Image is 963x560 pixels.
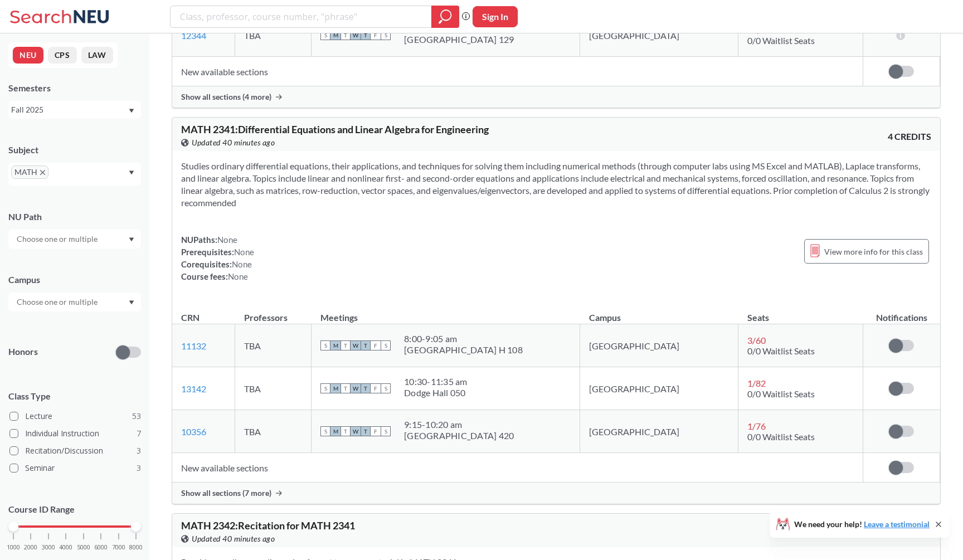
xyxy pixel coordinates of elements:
svg: X to remove pill [40,170,45,175]
span: 0/0 Waitlist Seats [747,431,815,442]
button: LAW [81,47,113,64]
p: Course ID Range [8,503,141,516]
a: 11132 [181,340,206,351]
div: 10:30 - 11:35 am [404,376,468,387]
span: Show all sections (7 more) [181,488,271,498]
span: S [320,383,330,393]
span: W [351,340,361,350]
td: TBA [235,367,312,410]
span: 4000 [59,544,72,551]
span: T [341,383,351,393]
div: Subject [8,144,141,156]
label: Individual Instruction [9,426,141,441]
span: 6000 [94,544,108,551]
span: W [351,426,361,436]
div: Dropdown arrow [8,230,141,249]
span: Updated 40 minutes ago [192,533,275,545]
input: Choose one or multiple [11,295,105,309]
svg: magnifying glass [439,9,452,25]
span: View more info for this class [824,245,923,259]
span: S [381,426,391,436]
span: T [361,426,371,436]
a: 13142 [181,383,206,394]
td: TBA [235,14,312,57]
span: MATH 2342 : Recitation for MATH 2341 [181,519,355,532]
div: Campus [8,274,141,286]
span: 3 [137,462,141,474]
span: 3 [137,445,141,457]
div: Show all sections (4 more) [172,86,940,108]
span: 53 [132,410,141,422]
div: Fall 2025Dropdown arrow [8,101,141,119]
span: None [232,259,252,269]
td: [GEOGRAPHIC_DATA] [580,324,738,367]
section: Studies ordinary differential equations, their applications, and techniques for solving them incl... [181,160,931,209]
span: Class Type [8,390,141,402]
div: Show all sections (7 more) [172,483,940,504]
div: NUPaths: Prerequisites: Corequisites: Course fees: [181,233,254,283]
span: S [320,30,330,40]
span: 1000 [7,544,20,551]
span: 0/0 Waitlist Seats [747,345,815,356]
td: TBA [235,410,312,453]
span: M [330,30,341,40]
input: Class, professor, course number, "phrase" [179,7,424,26]
svg: Dropdown arrow [129,237,134,242]
span: Updated 40 minutes ago [192,137,275,149]
button: Sign In [473,6,518,27]
div: [GEOGRAPHIC_DATA] 420 [404,430,514,441]
div: [GEOGRAPHIC_DATA] 129 [404,34,514,45]
span: 3 / 60 [747,335,766,345]
span: S [320,340,330,350]
span: S [381,383,391,393]
div: Fall 2025 [11,104,128,116]
span: M [330,383,341,393]
span: S [320,426,330,436]
div: magnifying glass [431,6,459,28]
button: CPS [48,47,77,64]
span: 1 / 76 [747,421,766,431]
span: S [381,340,391,350]
div: [GEOGRAPHIC_DATA] H 108 [404,344,523,356]
td: New available sections [172,57,863,86]
span: MATHX to remove pill [11,165,48,179]
span: None [228,271,248,281]
div: Dodge Hall 050 [404,387,468,398]
span: We need your help! [794,520,930,528]
span: T [341,426,351,436]
div: MATHX to remove pillDropdown arrow [8,163,141,186]
span: W [351,30,361,40]
div: NU Path [8,211,141,223]
span: 0/0 Waitlist Seats [747,388,815,399]
svg: Dropdown arrow [129,171,134,175]
div: Semesters [8,82,141,94]
span: T [341,340,351,350]
span: T [361,340,371,350]
div: Dropdown arrow [8,293,141,311]
td: [GEOGRAPHIC_DATA] [580,14,738,57]
span: T [361,383,371,393]
a: 12344 [181,30,206,41]
span: 3000 [42,544,55,551]
span: 5000 [77,544,90,551]
div: CRN [181,311,200,324]
label: Recitation/Discussion [9,444,141,458]
span: F [371,383,381,393]
span: 0/0 Waitlist Seats [747,35,815,46]
span: 8000 [129,544,143,551]
td: [GEOGRAPHIC_DATA] [580,410,738,453]
span: W [351,383,361,393]
span: T [361,30,371,40]
input: Choose one or multiple [11,232,105,246]
span: 7000 [112,544,125,551]
div: 9:15 - 10:20 am [404,419,514,430]
span: Show all sections (4 more) [181,92,271,102]
span: T [341,30,351,40]
span: None [234,247,254,257]
th: Campus [580,300,738,324]
th: Seats [738,300,863,324]
svg: Dropdown arrow [129,300,134,305]
p: Honors [8,345,38,358]
span: S [381,30,391,40]
label: Seminar [9,461,141,475]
